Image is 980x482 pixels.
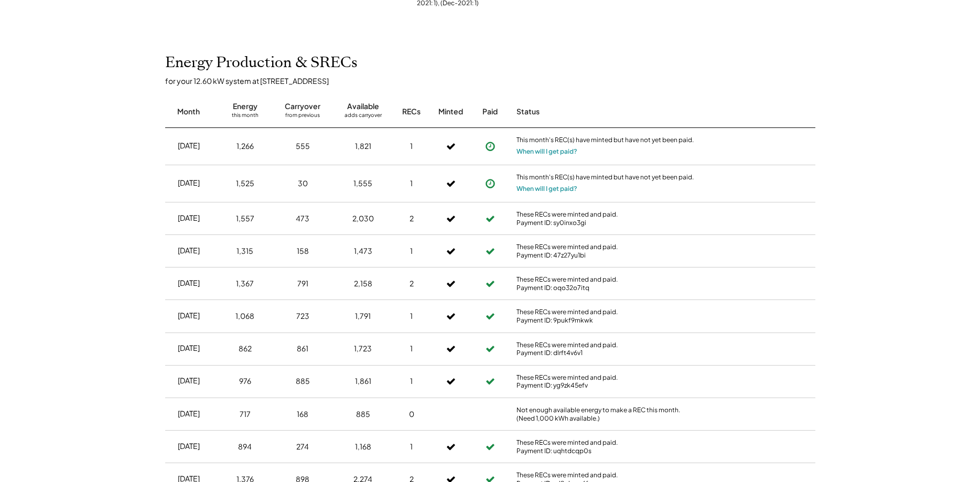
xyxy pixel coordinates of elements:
div: 0 [409,409,414,420]
div: [DATE] [178,213,200,223]
div: 723 [296,311,309,322]
div: 1,168 [355,442,371,452]
div: [DATE] [178,310,200,321]
div: 1,791 [355,311,371,322]
div: 2 [410,213,414,224]
div: adds carryover [344,112,382,122]
div: These RECs were minted and paid. Payment ID: yg9zk45efv [516,373,695,390]
div: 862 [239,344,252,354]
div: 2,030 [352,213,374,224]
div: These RECs were minted and paid. Payment ID: 9pukf9mkwk [516,308,695,324]
div: 1 [410,376,413,387]
div: [DATE] [178,278,200,288]
div: 885 [296,376,310,387]
div: 1,266 [236,141,254,152]
div: 976 [239,376,251,387]
div: [DATE] [178,376,200,386]
div: from previous [285,112,320,122]
div: 1,367 [236,279,254,289]
button: When will I get paid? [516,184,577,194]
div: 1 [410,246,413,256]
button: Payment approved, but not yet initiated. [482,176,498,191]
div: 1,473 [354,246,372,256]
div: Carryover [285,101,320,112]
div: 1 [410,442,413,452]
div: [DATE] [178,178,200,188]
div: 861 [297,344,308,354]
div: These RECs were minted and paid. Payment ID: sy0inxo3gi [516,210,695,227]
div: 1,723 [354,344,372,354]
div: 30 [298,178,308,189]
div: Available [347,101,379,112]
div: 2,158 [354,279,372,289]
div: These RECs were minted and paid. Payment ID: uqhtdcqp0s [516,438,695,455]
div: 1,525 [236,178,254,189]
div: 1,557 [236,213,254,224]
div: 1,068 [235,311,254,322]
div: This month's REC(s) have minted but have not yet been paid. [516,173,695,184]
div: [DATE] [178,245,200,256]
h2: Energy Production & SRECs [165,54,358,72]
div: 1,315 [236,246,253,256]
div: 158 [297,246,309,256]
div: 894 [238,442,252,452]
div: Status [516,106,695,117]
div: 1,555 [353,178,372,189]
div: These RECs were minted and paid. Payment ID: dlrft4v6v1 [516,341,695,357]
div: this month [232,112,259,122]
div: 1 [410,344,413,354]
div: 1,861 [355,376,371,387]
div: [DATE] [178,441,200,452]
div: 555 [296,141,310,152]
div: [DATE] [178,409,200,419]
div: Energy [233,101,257,112]
div: Paid [482,106,498,117]
div: [DATE] [178,343,200,354]
div: These RECs were minted and paid. Payment ID: oqo32o7itq [516,275,695,292]
div: 791 [297,279,308,289]
div: 717 [240,409,251,420]
button: When will I get paid? [516,146,577,157]
div: 885 [356,409,370,420]
div: This month's REC(s) have minted but have not yet been paid. [516,136,695,146]
div: RECs [402,106,421,117]
div: These RECs were minted and paid. Payment ID: 47z27yu1bi [516,243,695,259]
div: 473 [296,213,309,224]
div: 274 [296,442,309,452]
div: 1 [410,178,413,189]
div: 1,821 [355,141,371,152]
button: Payment approved, but not yet initiated. [482,138,498,154]
div: Not enough available energy to make a REC this month. (Need 1,000 kWh available.) [516,406,695,422]
div: [DATE] [178,141,200,151]
div: Month [177,106,200,117]
div: 2 [410,279,414,289]
div: 168 [297,409,308,420]
div: for your 12.60 kW system at [STREET_ADDRESS] [165,76,826,85]
div: 1 [410,141,413,152]
div: Minted [438,106,463,117]
div: 1 [410,311,413,322]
